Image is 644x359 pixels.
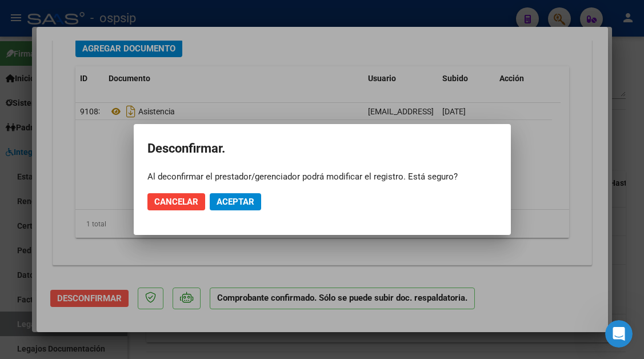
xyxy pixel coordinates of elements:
[217,197,254,207] span: Aceptar
[210,193,261,210] button: Aceptar
[147,138,497,159] h2: Desconfirmar.
[147,171,497,182] div: Al deconfirmar el prestador/gerenciador podrá modificar el registro. Está seguro?
[154,197,198,207] span: Cancelar
[147,193,205,210] button: Cancelar
[605,320,633,348] iframe: Intercom live chat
